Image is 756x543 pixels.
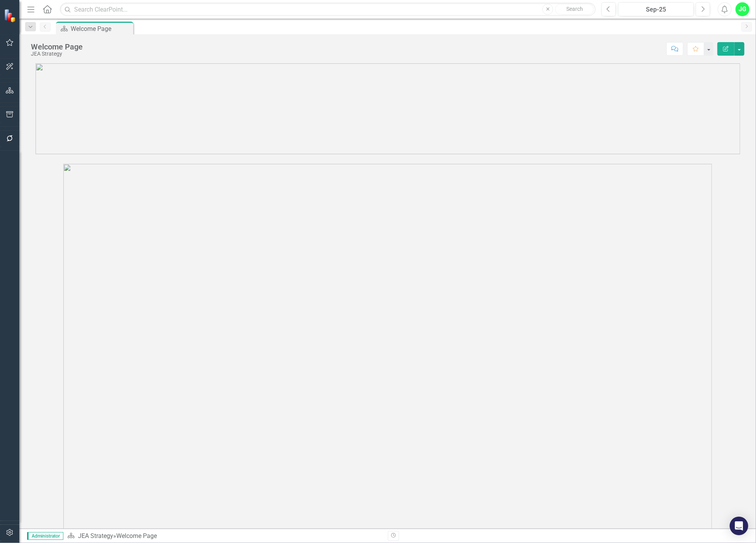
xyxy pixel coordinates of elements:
img: ClearPoint Strategy [4,9,17,22]
a: JEA Strategy [78,532,113,540]
button: Sep-25 [618,2,694,16]
span: Search [566,6,583,12]
div: Welcome Page [116,532,157,540]
div: Welcome Page [31,43,83,51]
div: Open Intercom Messenger [730,517,748,535]
span: Administrator [27,532,63,540]
button: JG [736,2,749,16]
div: Welcome Page [71,24,131,34]
div: Sep-25 [621,5,691,14]
img: mceclip0%20v48.png [36,63,740,154]
button: Search [555,4,594,15]
div: JEA Strategy [31,51,83,57]
input: Search ClearPoint... [60,3,596,16]
div: » [67,532,382,541]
